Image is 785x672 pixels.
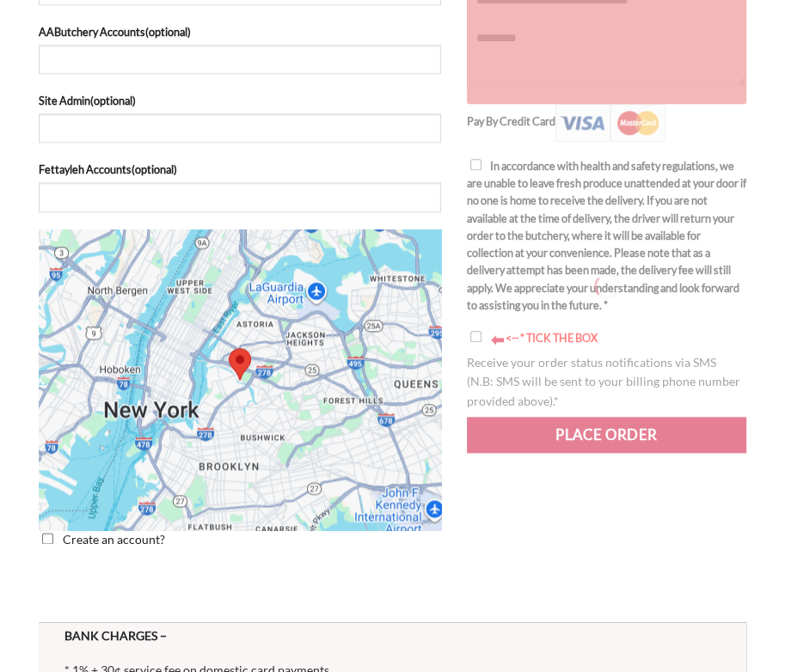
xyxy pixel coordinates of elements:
span: (optional) [132,162,177,176]
label: Site Admin [39,92,441,109]
label: AAButchery Accounts [39,23,441,40]
input: Create an account? [42,533,53,544]
span: Create an account? [63,532,165,547]
span: (optional) [145,25,191,39]
label: Fettayleh Accounts [39,161,441,178]
span: (optional) [90,94,136,107]
strong: BANK CHARGES – [64,628,167,643]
